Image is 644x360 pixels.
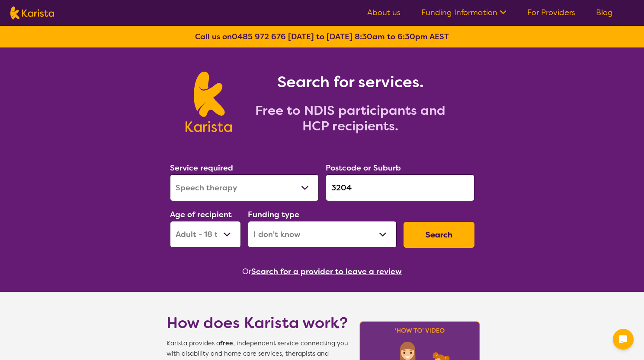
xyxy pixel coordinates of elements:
h1: How does Karista work? [167,313,348,333]
span: Or [242,265,251,278]
img: Karista logo [186,72,232,132]
label: Service required [170,163,233,173]
input: Type [326,174,474,201]
label: Funding type [248,209,299,220]
a: For Providers [527,7,575,18]
button: Search for a provider to leave a review [251,265,402,278]
b: Call us on [DATE] to [DATE] 8:30am to 6:30pm AEST [195,32,449,42]
a: Blog [596,7,613,18]
label: Postcode or Suburb [326,163,401,173]
h2: Free to NDIS participants and HCP recipients. [242,103,458,134]
a: About us [367,7,400,18]
b: free [220,339,233,347]
h1: Search for services. [242,72,458,92]
img: Karista logo [10,6,54,19]
a: Funding Information [421,7,506,18]
button: Search [404,222,474,248]
label: Age of recipient [170,209,232,220]
a: 0485 972 676 [232,32,286,42]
